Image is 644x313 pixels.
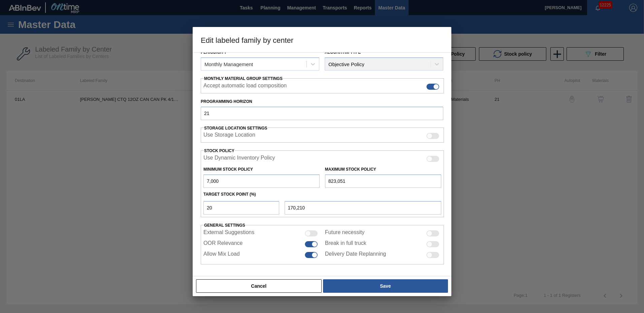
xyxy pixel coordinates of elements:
[203,132,255,140] label: When enabled, the system will display stocks from different storage locations.
[193,27,451,53] h3: Edit labeled family by center
[201,97,443,107] label: Programming Horizon
[201,50,227,55] label: Periodicity
[203,229,254,237] label: External Suggestions
[325,229,364,237] label: Future necessity
[203,83,287,91] label: Accept automatic load composition
[204,76,283,81] span: Monthly Material Group Settings
[325,167,376,172] label: Maximum Stock Policy
[325,251,386,259] label: Delivery Date Replanning
[203,155,275,163] label: When enabled, the system will use inventory based on the Dynamic Inventory Policy.
[204,148,234,153] label: Stock Policy
[204,223,245,228] span: General settings
[204,61,253,67] div: Monthly Management
[203,167,253,172] label: Minimum Stock Policy
[204,126,267,131] span: Storage Location Settings
[325,240,366,248] label: Break in full truck
[196,279,322,293] button: Cancel
[203,192,256,197] label: Target Stock Point (%)
[323,279,448,293] button: Save
[203,240,243,248] label: OOR Relevance
[203,251,240,259] label: Allow Mix Load
[325,50,361,55] label: Algorithm Type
